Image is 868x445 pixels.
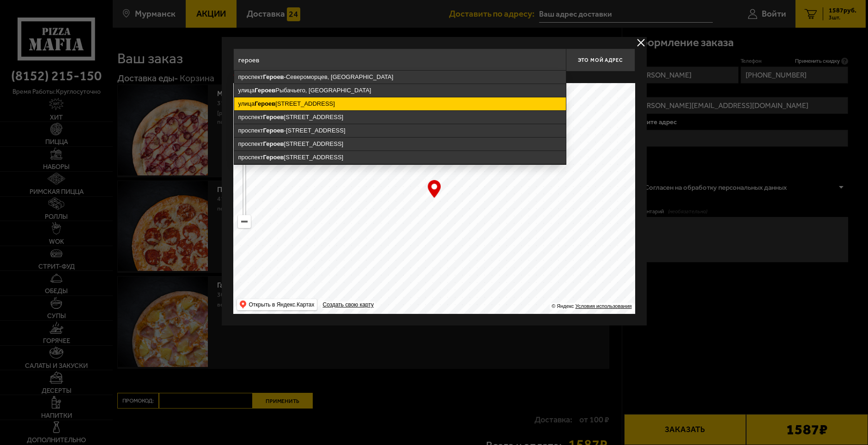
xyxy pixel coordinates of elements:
ymaps: улица Рыбачьего, [GEOGRAPHIC_DATA] [234,84,566,97]
button: delivery type [635,37,647,48]
ymaps: проспект [STREET_ADDRESS] [234,111,566,124]
span: Это мой адрес [578,57,622,63]
ymaps: проспект -Североморцев, [GEOGRAPHIC_DATA] [234,71,566,84]
ymaps: Открыть в Яндекс.Картах [237,299,317,310]
ymaps: проспект [STREET_ADDRESS] [234,151,566,164]
ymaps: Героев [263,127,284,134]
ymaps: Героев [263,140,284,147]
ymaps: проспект -[STREET_ADDRESS] [234,124,566,137]
ymaps: Героев [263,154,284,161]
button: Это мой адрес [566,48,635,72]
ymaps: Героев [255,87,275,94]
input: Введите адрес доставки [233,48,566,72]
ymaps: Героев [263,73,284,80]
a: Условия использования [575,303,631,309]
ymaps: улица [STREET_ADDRESS] [234,97,566,110]
ymaps: Открыть в Яндекс.Картах [249,299,315,310]
a: Создать свою карту [321,301,375,308]
ymaps: Героев [255,100,275,107]
ymaps: © Яндекс [552,303,574,309]
ymaps: Героев [263,114,284,120]
p: Укажите дом на карте или в поле ввода [233,74,364,81]
ymaps: проспект [STREET_ADDRESS] [234,138,566,150]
